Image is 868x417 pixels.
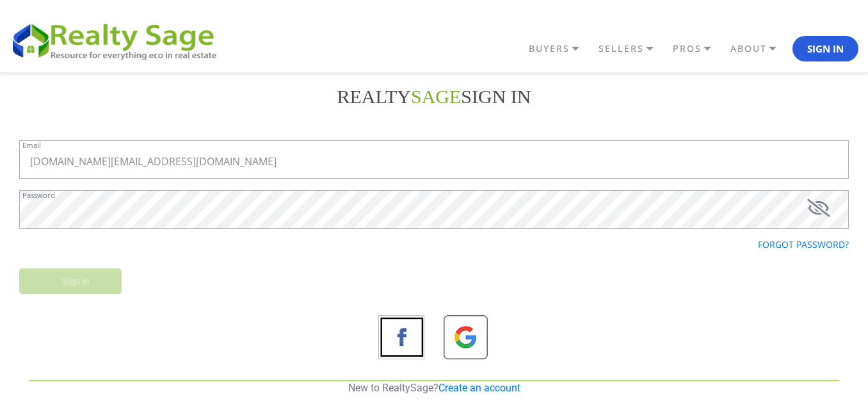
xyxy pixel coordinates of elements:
a: ABOUT [727,38,792,60]
button: Sign In [792,36,858,61]
a: Forgot password? [758,238,849,250]
a: BUYERS [526,38,595,60]
p: New to RealtySage? [29,381,839,395]
label: Email [22,142,41,149]
label: Password [22,192,55,199]
font: SAGE [411,86,461,107]
img: REALTY SAGE [10,19,227,61]
h2: REALTY Sign in [19,85,849,108]
a: Create an account [438,382,520,394]
a: PROS [670,38,727,60]
a: SELLERS [595,38,670,60]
